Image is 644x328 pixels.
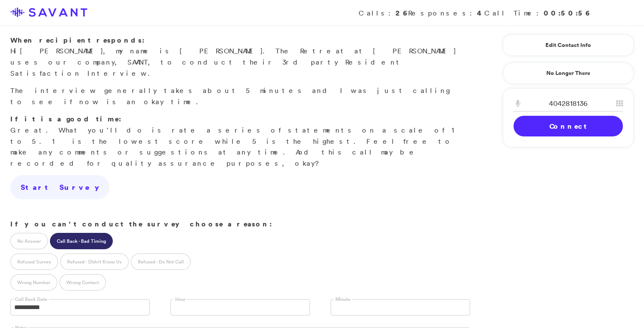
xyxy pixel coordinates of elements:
span: [PERSON_NAME] [20,46,103,55]
label: No Answer [10,233,48,249]
a: Start Survey [10,175,109,199]
label: Call Back Date [14,296,49,303]
a: Connect [514,116,623,136]
a: No Longer There [503,62,634,84]
label: Refused - Didn't Know Us [60,254,129,270]
label: Wrong Contact [59,274,106,291]
strong: 00:50:56 [544,8,591,18]
p: Great. What you'll do is rate a series of statements on a scale of 1 to 5. 1 is the lowest score ... [10,114,470,169]
label: Refused Survey [10,254,58,270]
strong: When recipient responds: [10,35,145,45]
p: The interview generally takes about 5 minutes and I was just calling to see if now is an okay time. [10,85,470,107]
label: Wrong Number [10,274,57,291]
a: Edit Contact Info [514,38,623,52]
strong: If it is a good time: [10,114,121,124]
label: Refused - Do Not Call [131,254,191,270]
strong: 4 [477,8,484,18]
strong: If you can't conduct the survey choose a reason: [10,219,272,229]
label: Minute [334,296,352,303]
label: Call Back - Bad Timing [50,233,113,249]
p: Hi , my name is [PERSON_NAME]. The Retreat at [PERSON_NAME] uses our company, SAVANT, to conduct ... [10,35,470,79]
strong: 26 [396,8,408,18]
label: Hour [174,296,187,303]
